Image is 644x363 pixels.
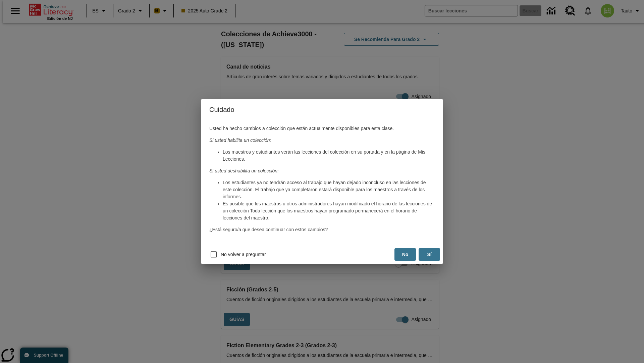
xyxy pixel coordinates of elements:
[223,200,435,221] li: Es posible que los maestros u otros administradores hayan modificado el horario de las lecciones ...
[394,248,416,261] button: No
[209,168,279,173] em: Si usted deshabilita un colección:
[209,226,435,233] p: ¿Está seguro/a que desea continuar con estos cambios?
[419,248,440,261] button: Sí
[209,137,271,143] em: Si usted habilita un colección:
[221,251,266,258] span: No volver a preguntar
[209,125,435,132] p: Usted ha hecho cambios a colección que están actualmente disponibles para esta clase.
[201,99,443,120] h4: Cuidado
[223,149,435,163] li: Los maestros y estudiantes verán las lecciones del colección en su portada y en la página de Mis ...
[223,179,435,200] li: Los estudiantes ya no tendrán acceso al trabajo que hayan dejado inconcluso en las lecciones de e...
